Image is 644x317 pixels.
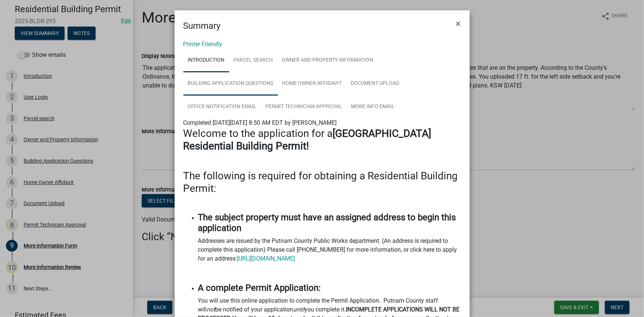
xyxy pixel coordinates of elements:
a: Introduction [183,49,229,72]
i: not [207,306,216,313]
p: Addresses are issued by the Putnam County Public Works department. (An address is required to com... [198,237,461,263]
a: Printer Friendly [183,41,223,48]
a: More Info Email [347,95,399,119]
strong: The subject property must have an assigned address to begin this application [198,212,456,233]
a: Parcel search [229,49,278,72]
h3: The following is required for obtaining a Residential Building Permit: [183,170,461,194]
a: [URL][DOMAIN_NAME] [237,255,295,262]
a: Office Notification Email [183,95,261,119]
strong: [GEOGRAPHIC_DATA] Residential Building Permit! [183,127,431,152]
a: Document Upload [347,72,404,96]
a: Permit Technician Approval [261,95,347,119]
a: Building Application Questions [183,72,278,96]
a: Home Owner Affidavit [278,72,347,96]
a: Owner and Property Information [278,49,378,72]
button: Close [450,13,467,34]
i: until [293,306,305,313]
span: × [456,18,461,29]
h3: Welcome to the application for a [183,127,461,152]
strong: A complete Permit Application: [198,283,321,293]
h4: Summary [183,19,221,32]
span: Completed [DATE][DATE] 8:50 AM EDT by [PERSON_NAME] [183,119,337,126]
